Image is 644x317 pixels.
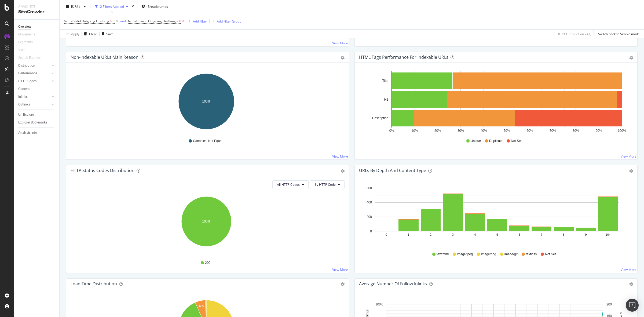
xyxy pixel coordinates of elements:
[18,39,38,45] a: Segments
[629,56,633,60] div: gear
[179,17,181,25] span: 0
[558,31,591,36] div: 8.9 % URLs ( 2K on 24K )
[618,129,626,133] text: 100%
[140,2,170,11] button: Breadcrumbs
[71,281,117,286] div: Load Time Distribution
[585,233,587,236] text: 9
[573,129,579,133] text: 80%
[621,154,636,159] a: View More
[18,78,36,84] div: HTTP Codes
[18,102,50,107] a: Outlinks
[18,86,56,92] a: Content
[71,168,134,173] div: HTTP Status Codes Distribution
[481,252,496,257] span: image/png
[606,303,612,306] text: 200
[210,18,241,24] button: Add Filter Group
[18,9,55,15] div: SiteCrawler
[411,129,418,133] text: 10%
[496,233,498,236] text: 5
[202,100,211,103] text: 100%
[359,71,630,134] svg: A chart.
[332,41,348,45] a: View More
[71,193,342,256] svg: A chart.
[18,112,35,118] div: Url Explorer
[18,47,32,53] a: Visits
[18,24,31,30] div: Overview
[18,130,37,136] div: Analysis Info
[511,139,522,143] span: Not Set
[430,233,431,236] text: 2
[18,86,30,92] div: Content
[474,233,476,236] text: 4
[370,229,372,233] text: 0
[18,102,30,107] div: Outlinks
[120,19,126,23] div: and
[545,252,556,257] span: Not Set
[18,94,28,100] div: Inlinks
[375,303,383,306] text: 100K
[18,47,26,53] div: Visits
[332,267,348,272] a: View More
[367,186,372,190] text: 600
[89,31,97,36] div: Clear
[598,31,640,36] div: Switch back to Simple mode
[457,252,473,257] span: image/jpeg
[481,129,487,133] text: 40%
[372,116,388,120] text: Description
[148,4,168,9] span: Breadcrumbs
[18,130,56,136] a: Analysis Info
[18,94,50,100] a: Inlinks
[18,71,50,76] a: Performance
[386,233,387,236] text: 0
[64,19,109,23] span: No. of Valid Outgoing Hreflang
[18,32,35,37] div: Movements
[71,54,138,60] div: Non-Indexable URLs Main Reason
[82,30,97,38] button: Clear
[384,98,389,101] text: H1
[217,19,241,23] div: Add Filter Group
[629,169,633,173] div: gear
[408,233,409,236] text: 1
[100,30,114,38] button: Save
[18,55,46,61] a: Search Engines
[519,233,520,236] text: 6
[18,120,47,125] div: Explorer Bookmarks
[106,31,114,36] div: Save
[71,71,342,134] div: A chart.
[93,2,130,11] button: 2 Filters Applied
[452,233,454,236] text: 3
[503,129,510,133] text: 50%
[359,54,448,60] div: HTML Tags Performance for Indexable URLs
[629,282,633,286] div: gear
[367,201,372,204] text: 400
[596,30,640,38] button: Switch back to Simple mode
[550,129,556,133] text: 70%
[18,78,50,84] a: HTTP Codes
[606,233,611,236] text: 10+
[18,24,56,30] a: Overview
[110,19,112,23] span: >
[130,4,135,9] div: times
[359,185,630,247] svg: A chart.
[526,252,537,257] span: text/css
[434,129,441,133] text: 20%
[458,129,464,133] text: 30%
[199,304,204,308] text: 6%
[100,4,124,9] div: 2 Filters Applied
[177,19,178,23] span: =
[367,215,372,219] text: 200
[541,233,542,236] text: 7
[18,120,56,125] a: Explorer Bookmarks
[18,39,33,45] div: Segments
[504,252,518,257] span: image/gif
[382,79,389,83] text: Title
[186,18,207,24] button: Add Filter
[18,63,35,68] div: Distribution
[489,139,503,143] span: Duplicate
[193,139,222,143] span: Canonical Not Equal
[128,19,176,23] span: No. of Invalid Outgoing Hreflang
[626,299,639,312] div: Open Intercom Messenger
[563,233,565,236] text: 8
